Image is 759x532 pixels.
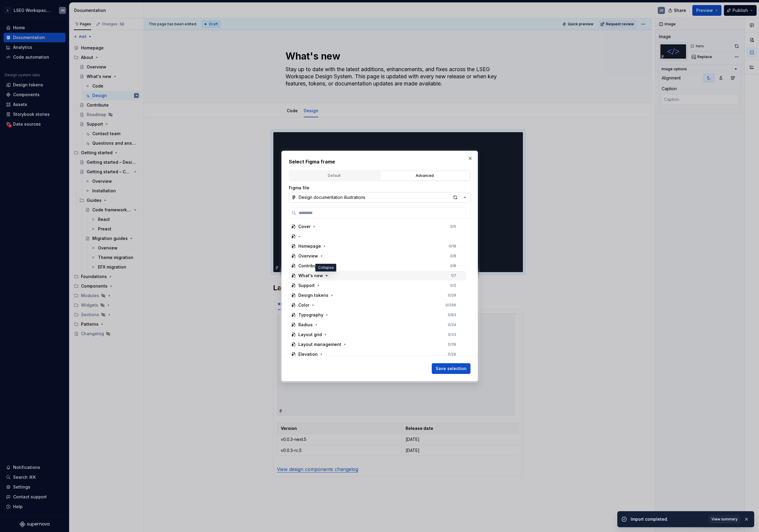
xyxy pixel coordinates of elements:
div: / 7 [451,273,456,278]
div: Layout management [298,341,341,347]
div: Elevation [298,351,318,357]
button: Design documentation illustrations [289,192,470,203]
button: View summary [709,515,740,523]
div: 0 / 256 [445,303,456,308]
div: Design documentation illustrations [299,194,365,200]
div: 0 / 8 [450,263,456,268]
div: Support [298,283,315,288]
div: Overview [298,253,318,259]
div: - [298,233,300,239]
div: Collapse [315,264,336,272]
div: 0 / 18 [449,244,456,249]
div: 0 / 5 [450,224,456,229]
div: Contribute [298,263,320,269]
div: Typography [298,312,323,318]
span: 1 [451,273,453,278]
div: Homepage [298,243,321,249]
div: 0 / 24 [448,322,456,327]
div: 0 / 26 [448,352,456,357]
div: 0 / 39 [448,342,456,347]
div: Advanced [382,173,468,179]
label: Figma file [289,185,309,191]
h2: Select Figma frame [289,158,470,165]
div: 0 / 33 [448,332,456,337]
div: Design tokens [298,292,328,298]
span: View summary [711,517,738,522]
div: 0 / 8 [450,254,456,258]
div: Color [298,302,309,308]
div: 0 / 29 [448,293,456,298]
div: Import completed. [631,516,705,522]
div: Radius [298,322,313,328]
button: Save selection [432,363,470,374]
div: 0 / 83 [448,313,456,317]
div: Layout grid [298,332,322,338]
span: Save selection [436,366,467,372]
div: What's new [298,273,323,279]
div: Cover [298,224,311,230]
div: 0 / 2 [450,283,456,288]
div: Default [292,173,377,179]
